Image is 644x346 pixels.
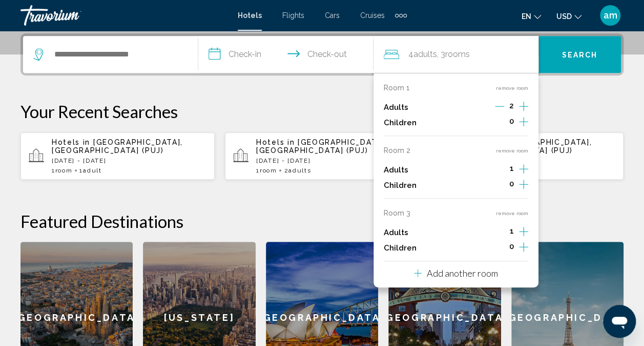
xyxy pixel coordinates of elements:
button: Extra navigation items [395,7,407,24]
p: Room 2 [384,146,410,155]
span: Adults [288,167,311,174]
button: Add another room [414,261,498,282]
h2: Featured Destinations [20,211,624,232]
span: 0 [509,242,514,251]
a: Hotels [238,11,262,20]
p: Your Recent Searches [20,101,624,122]
a: Cruises [360,11,385,20]
p: Adults [384,166,408,175]
span: [GEOGRAPHIC_DATA], [GEOGRAPHIC_DATA] (PUJ) [52,138,183,155]
button: Decrement adults [495,226,505,239]
span: 1 [256,167,277,174]
iframe: Button to launch messaging window [603,305,636,338]
p: Adults [384,103,408,112]
a: Flights [282,11,304,20]
span: 4 [408,47,437,62]
p: [DATE] - [DATE] [256,157,411,164]
span: Hotels in [256,138,295,146]
button: Increment children [519,178,528,193]
span: 1 [510,227,514,235]
span: Search [562,51,598,59]
p: Children [384,181,417,190]
div: Search widget [23,36,621,73]
a: Cars [325,11,340,20]
button: remove room [496,85,528,91]
span: Adult [83,167,101,174]
button: Increment adults [519,100,528,115]
button: Change currency [556,9,581,24]
button: remove room [496,210,528,217]
span: , 3 [437,47,470,62]
span: 0 [509,180,514,188]
span: Hotels in [52,138,90,146]
p: [DATE] - [DATE] [52,157,206,164]
a: Travorium [20,5,227,26]
span: 1 [79,167,101,174]
button: Hotels in [GEOGRAPHIC_DATA], [GEOGRAPHIC_DATA] (PUJ)[DATE] - [DATE]1Room2Adults [225,132,419,180]
span: [GEOGRAPHIC_DATA], [GEOGRAPHIC_DATA] (PUJ) [256,138,387,155]
button: Search [538,36,621,73]
span: USD [556,12,572,21]
button: remove room [496,147,528,154]
button: User Menu [597,5,624,26]
span: 1 [52,167,72,174]
span: en [522,12,531,21]
span: rooms [445,49,470,59]
span: 0 [509,117,514,125]
p: Room 3 [384,209,410,217]
button: Decrement adults [495,101,504,113]
button: Increment adults [519,162,528,178]
button: Travelers: 4 adults, 0 children [373,36,538,73]
button: Decrement adults [495,164,505,176]
span: Room [55,167,73,174]
span: 1 [510,164,514,172]
span: 2 [509,102,514,110]
button: Increment adults [519,225,528,240]
p: Children [384,119,417,127]
span: Room [260,167,277,174]
button: Change language [522,9,541,24]
p: Children [384,244,417,253]
p: Adults [384,228,408,237]
button: Check in and out dates [198,36,373,73]
button: Increment children [519,240,528,256]
p: Room 1 [384,84,410,92]
button: Hotels in [GEOGRAPHIC_DATA], [GEOGRAPHIC_DATA] (PUJ)[DATE] - [DATE]1Room1Adult [20,132,215,180]
button: Decrement children [495,179,504,191]
span: am [604,10,617,21]
span: 2 [284,167,311,174]
span: Adults [413,49,437,59]
button: Decrement children [495,242,504,254]
button: Increment children [519,115,528,130]
p: Add another room [427,267,498,279]
button: Decrement children [495,117,504,129]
